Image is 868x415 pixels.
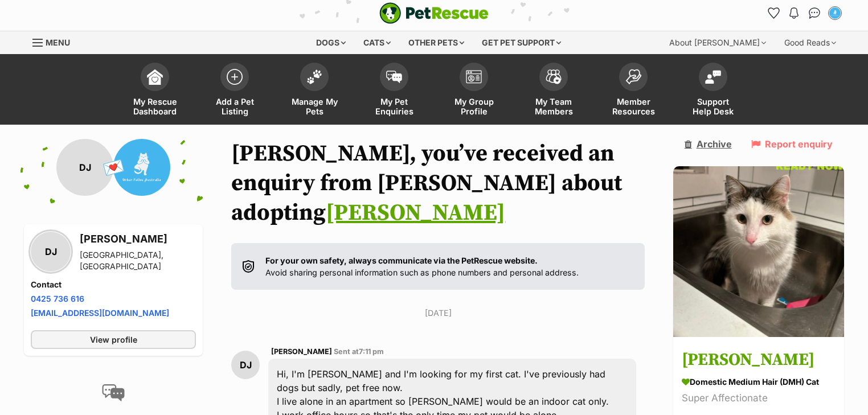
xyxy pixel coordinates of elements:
p: [DATE] [231,307,645,319]
span: Sent at [334,347,384,356]
a: Conversations [805,4,824,22]
div: Get pet support [474,31,569,54]
div: Super Affectionate [682,391,836,406]
img: group-profile-icon-3fa3cf56718a62981997c0bc7e787c4b2cf8bcc04b72c1350f741eb67cf2f40e.svg [466,70,482,84]
div: Other pets [400,31,472,54]
a: View profile [31,330,196,349]
a: Member Resources [593,57,673,125]
span: 7:11 pm [359,347,384,356]
span: Add a Pet Listing [209,97,260,116]
h3: [PERSON_NAME] [682,348,836,373]
img: Leo [673,166,844,337]
a: [EMAIL_ADDRESS][DOMAIN_NAME] [31,308,169,318]
span: Support Help Desk [687,97,739,116]
img: notifications-46538b983faf8c2785f20acdc204bb7945ddae34d4c08c2a6579f10ce5e182be.svg [789,7,799,19]
a: 0425 736 616 [31,294,84,303]
img: conversation-icon-4a6f8262b818ee0b60e3300018af0b2d0b884aa5de6e9bcb8d3d4eeb1a70a7c4.svg [102,384,125,401]
span: My Rescue Dashboard [129,97,181,116]
div: DJ [56,139,113,196]
span: [PERSON_NAME] [271,347,332,356]
h4: Contact [31,279,196,290]
div: Cats [355,31,399,54]
img: logo-e224e6f780fb5917bec1dbf3a21bbac754714ae5b6737aabdf751b685950b380.svg [379,2,489,24]
img: add-pet-listing-icon-0afa8454b4691262ce3f59096e99ab1cd57d4a30225e0717b998d2c9b9846f56.svg [227,69,243,85]
h3: [PERSON_NAME] [80,231,196,247]
div: DJ [231,351,260,379]
span: Member Resources [608,97,659,116]
a: Report enquiry [751,139,833,149]
div: About [PERSON_NAME] [661,31,774,54]
span: Manage My Pets [289,97,340,116]
div: Domestic Medium Hair (DMH) Cat [682,376,836,388]
img: Daniel Lewis profile pic [829,7,841,19]
a: Manage My Pets [275,57,354,125]
a: Support Help Desk [673,57,753,125]
img: pet-enquiries-icon-7e3ad2cf08bfb03b45e93fb7055b45f3efa6380592205ae92323e6603595dc1f.svg [386,71,402,83]
h1: [PERSON_NAME], you’ve received an enquiry from [PERSON_NAME] about adopting [231,139,645,228]
span: My Pet Enquiries [369,97,420,116]
a: [PERSON_NAME] [326,199,505,227]
a: My Rescue Dashboard [115,57,195,125]
div: DJ [31,232,71,272]
button: Notifications [785,4,803,22]
img: chat-41dd97257d64d25036548639549fe6c8038ab92f7586957e7f3b1b290dea8141.svg [809,7,821,19]
img: team-members-icon-5396bd8760b3fe7c0b43da4ab00e1e3bb1a5d9ba89233759b79545d2d3fc5d0d.svg [546,69,562,84]
span: 💌 [101,155,126,180]
div: [GEOGRAPHIC_DATA], [GEOGRAPHIC_DATA] [80,249,196,272]
ul: Account quick links [764,4,844,22]
span: View profile [90,334,137,346]
a: Archive [685,139,732,149]
span: My Group Profile [448,97,499,116]
p: Avoid sharing personal information such as phone numbers and personal address. [265,254,579,279]
span: Menu [46,38,70,47]
a: Menu [32,31,78,52]
a: Add a Pet Listing [195,57,275,125]
button: My account [826,4,844,22]
div: Good Reads [776,31,844,54]
img: Urban Feline Australia profile pic [113,139,170,196]
img: help-desk-icon-fdf02630f3aa405de69fd3d07c3f3aa587a6932b1a1747fa1d2bba05be0121f9.svg [705,70,721,84]
img: dashboard-icon-eb2f2d2d3e046f16d808141f083e7271f6b2e854fb5c12c21221c1fb7104beca.svg [147,69,163,85]
img: manage-my-pets-icon-02211641906a0b7f246fdf0571729dbe1e7629f14944591b6c1af311fb30b64b.svg [306,69,322,84]
a: My Group Profile [434,57,514,125]
strong: For your own safety, always communicate via the PetRescue website. [265,256,538,265]
a: My Team Members [514,57,593,125]
img: member-resources-icon-8e73f808a243e03378d46382f2149f9095a855e16c252ad45f914b54edf8863c.svg [625,69,641,84]
a: My Pet Enquiries [354,57,434,125]
a: Favourites [764,4,783,22]
a: PetRescue [379,2,489,24]
span: My Team Members [528,97,579,116]
div: Dogs [308,31,354,54]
